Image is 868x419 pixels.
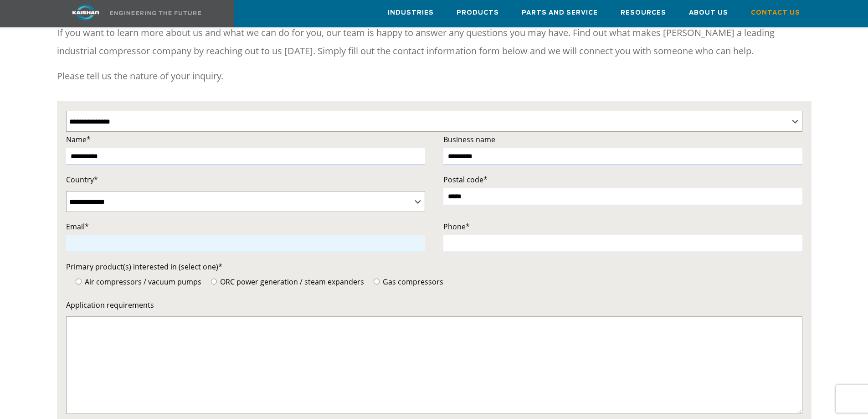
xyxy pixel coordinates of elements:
[522,0,598,25] a: Parts and Service
[388,8,434,18] span: Industries
[443,220,802,233] label: Phone*
[76,279,82,285] input: Air compressors / vacuum pumps
[110,11,201,15] img: Engineering the future
[443,133,802,146] label: Business name
[457,0,499,25] a: Products
[443,173,802,186] label: Postal code*
[751,8,800,18] span: Contact Us
[51,5,120,21] img: kaishan logo
[66,299,802,311] label: Application requirements
[57,24,812,60] p: If you want to learn more about us and what we can do for you, our team is happy to answer any qu...
[211,279,217,285] input: ORC power generation / steam expanders
[66,220,425,233] label: Email*
[751,0,800,25] a: Contact Us
[66,173,425,186] label: Country*
[621,8,666,18] span: Resources
[689,0,728,25] a: About Us
[83,277,201,287] span: Air compressors / vacuum pumps
[374,279,380,285] input: Gas compressors
[218,277,364,287] span: ORC power generation / steam expanders
[689,8,728,18] span: About Us
[66,133,425,146] label: Name*
[57,67,812,85] p: Please tell us the nature of your inquiry.
[457,8,499,18] span: Products
[381,277,443,287] span: Gas compressors
[522,8,598,18] span: Parts and Service
[621,0,666,25] a: Resources
[388,0,434,25] a: Industries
